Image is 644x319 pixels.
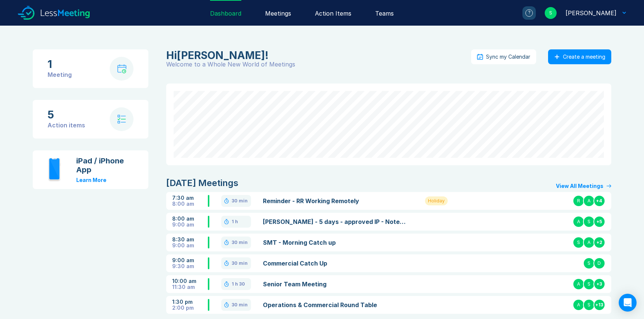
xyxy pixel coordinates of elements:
[425,196,448,205] div: Holiday
[48,58,72,70] div: 1
[583,216,595,228] div: S
[513,6,536,20] a: ?
[232,281,245,287] div: 1 h 30
[166,61,471,67] div: Welcome to a Whole New World of Meetings
[172,195,208,201] div: 7:30 am
[172,305,208,311] div: 2:00 pm
[166,49,467,61] div: Scott Drewery
[172,278,208,284] div: 10:00 am
[486,54,530,60] div: Sync my Calendar
[545,7,557,19] div: S
[117,64,126,74] img: calendar-with-clock.svg
[263,217,407,226] a: [PERSON_NAME] - 5 days - approved IP - Noted IP
[232,260,248,266] div: 30 min
[172,263,208,269] div: 9:30 am
[583,237,595,248] div: A
[76,156,133,174] div: iPad / iPhone App
[263,280,407,289] a: Senior Team Meeting
[593,216,605,228] div: + 5
[583,299,595,311] div: S
[48,70,72,79] div: Meeting
[48,121,85,130] div: Action items
[573,195,585,207] div: R
[232,302,248,308] div: 30 min
[563,54,605,60] div: Create a meeting
[593,195,605,207] div: + 4
[232,240,248,245] div: 30 min
[548,49,611,64] button: Create a meeting
[593,299,605,311] div: + 13
[593,257,605,269] div: D
[619,294,637,312] div: Open Intercom Messenger
[172,299,208,305] div: 1:30 pm
[172,257,208,263] div: 9:00 am
[263,259,407,268] a: Commercial Catch Up
[232,219,238,225] div: 1 h
[172,237,208,242] div: 8:30 am
[263,238,407,247] a: SMT - Morning Catch up
[232,198,248,204] div: 30 min
[583,195,595,207] div: A
[583,278,595,290] div: S
[556,183,603,189] div: View All Meetings
[471,49,536,64] button: Sync my Calendar
[573,237,585,248] div: S
[117,115,126,124] img: check-list.svg
[166,177,238,189] div: [DATE] Meetings
[172,242,208,248] div: 9:00 am
[263,196,407,205] a: Reminder - RR Working Remotely
[263,300,407,309] a: Operations & Commercial Round Table
[593,237,605,248] div: + 2
[573,216,585,228] div: A
[566,9,616,17] div: Scott Drewery
[573,299,585,311] div: A
[573,278,585,290] div: A
[593,278,605,290] div: + 3
[172,201,208,207] div: 8:00 am
[76,177,106,183] a: Learn More
[48,157,61,182] img: iphone.svg
[172,284,208,290] div: 11:30 am
[556,183,611,189] a: View All Meetings
[172,216,208,222] div: 8:00 am
[172,222,208,228] div: 9:00 am
[583,257,595,269] div: S
[525,9,533,17] div: ?
[48,109,85,121] div: 5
